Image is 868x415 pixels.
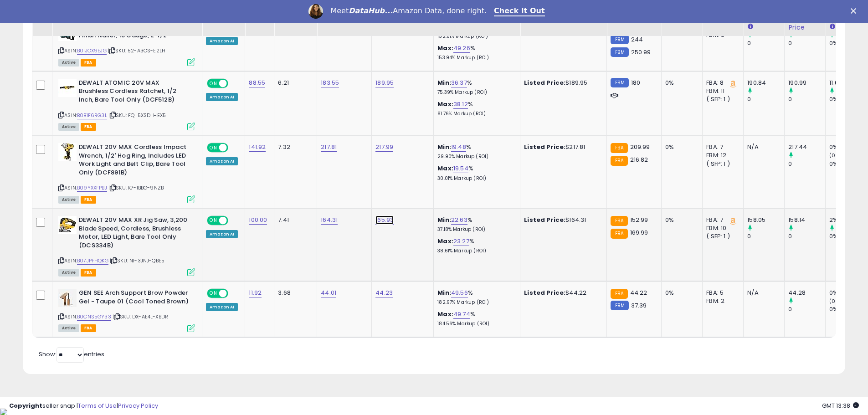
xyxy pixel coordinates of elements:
small: FBM [611,301,628,310]
a: 183.55 [321,78,339,87]
span: OFF [227,79,241,87]
b: Max: [437,310,453,318]
p: 38.61% Markup (ROI) [437,248,513,254]
div: 0% [829,160,866,168]
b: DEWALT 20V MAX Cordless Impact Wrench, 1/2' Hog Ring, Includes LED Work Light and Belt Clip, Bare... [79,143,190,179]
div: $44.22 [524,289,600,297]
div: Amazon AI [206,93,238,101]
span: | SKU: N1-3JNJ-QBE5 [110,257,164,264]
b: DEWALT 20V MAX XR Jig Saw, 3,200 Blade Speed, Cordless, Brushless Motor, LED Light, Bare Tool Onl... [79,216,190,252]
b: GEN SEE Arch Support Brow Powder Gel - Taupe 01 (Cool Toned Brown) [79,289,190,308]
span: FBA [81,123,96,131]
span: All listings currently available for purchase on Amazon [58,324,79,332]
small: FBM [611,47,628,57]
span: | SKU: 52-A3OS-E2LH [108,47,165,54]
b: Listed Price: [524,143,565,151]
a: 19.48 [451,143,466,152]
img: Profile image for Georgie [308,4,323,19]
div: 0% [829,95,866,103]
a: B09YXXFPBJ [77,184,107,192]
a: 217.81 [321,143,337,152]
a: 217.99 [375,143,393,152]
div: 7.41 [278,216,310,224]
p: 184.56% Markup (ROI) [437,321,513,327]
div: 0% [829,232,866,241]
span: FBA [81,324,96,332]
div: FBA: 7 [706,216,736,224]
span: 209.99 [630,143,650,151]
span: ON [208,79,219,87]
a: 23.27 [453,237,469,246]
small: FBA [611,229,627,239]
div: 0 [788,232,825,241]
span: OFF [227,217,241,225]
div: % [437,44,513,61]
div: % [437,310,513,327]
div: Amazon AI [206,157,238,165]
small: (0%) [829,152,842,159]
div: N/A [747,143,777,151]
div: 0 [747,95,784,103]
div: $164.31 [524,216,600,224]
div: % [437,79,513,96]
div: ASIN: [58,289,195,331]
span: | SKU: K7-1BBG-9NZB [108,184,164,191]
span: 44.22 [630,288,647,297]
span: 216.82 [630,155,648,164]
span: 250.99 [631,48,651,56]
span: ON [208,144,219,152]
p: 182.97% Markup (ROI) [437,299,513,306]
div: 0% [829,305,866,313]
small: FBA [611,143,627,153]
b: Min: [437,215,451,224]
a: Check It Out [494,6,545,16]
div: 0 [747,39,784,47]
span: FBA [81,269,96,277]
p: 29.90% Markup (ROI) [437,154,513,160]
div: 6.21 [278,79,310,87]
p: 30.01% Markup (ROI) [437,175,513,182]
span: All listings currently available for purchase on Amazon [58,196,79,204]
div: 158.05 [747,216,784,224]
div: 190.84 [747,79,784,87]
div: 0 [788,160,825,168]
span: | SKU: FQ-5XSD-HEX5 [108,112,166,119]
span: All listings currently available for purchase on Amazon [58,123,79,131]
a: B0B1F6RG3L [77,112,107,119]
div: ( SFP: 1 ) [706,95,736,103]
b: Listed Price: [524,288,565,297]
div: 0 [747,232,784,241]
div: 0 [788,39,825,47]
div: $217.81 [524,143,600,151]
div: FBA: 7 [706,143,736,151]
div: ASIN: [58,143,195,202]
a: 44.23 [375,288,393,297]
div: ( SFP: 1 ) [706,160,736,168]
small: FBA [611,216,627,226]
div: 0 [788,95,825,103]
span: 37.39 [631,301,647,310]
div: $189.95 [524,79,600,87]
b: Listed Price: [524,215,565,224]
div: 190.99 [788,79,825,87]
div: ASIN: [58,216,195,275]
img: 41KNuf866oL._SL40_.jpg [58,216,77,234]
span: ON [208,217,219,225]
div: % [437,216,513,233]
div: % [437,289,513,306]
a: 49.26 [453,44,470,53]
span: 152.99 [630,215,648,224]
small: FBA [611,289,627,299]
div: Close [851,8,860,14]
div: 11.6% [829,79,866,87]
p: 153.94% Markup (ROI) [437,55,513,61]
small: Avg BB Share. [829,23,835,31]
div: Meet Amazon Data, done right. [330,6,487,15]
div: % [437,100,513,117]
p: 75.39% Markup (ROI) [437,89,513,96]
div: FBA: 5 [706,289,736,297]
b: Listed Price: [524,78,565,87]
div: ASIN: [58,79,195,129]
span: OFF [227,144,241,152]
div: 0% [665,143,695,151]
